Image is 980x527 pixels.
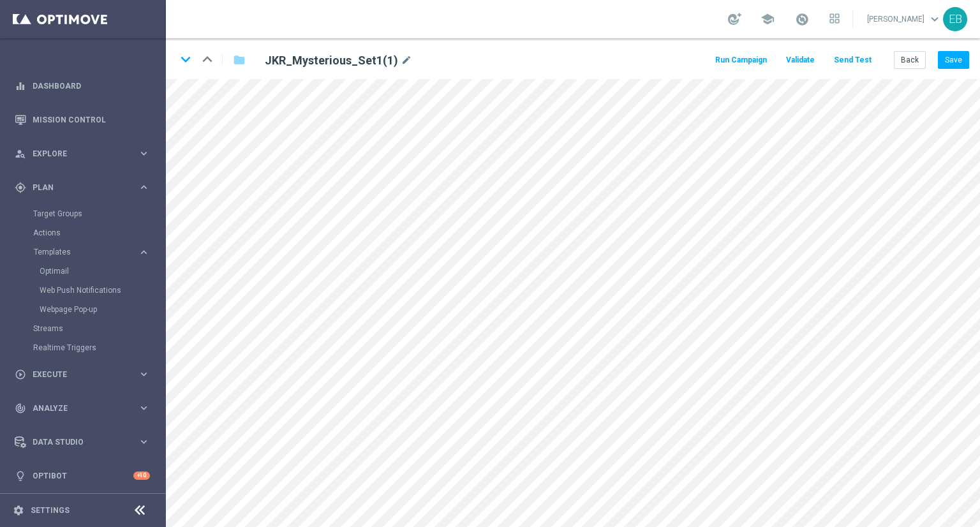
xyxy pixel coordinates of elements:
a: Mission Control [33,103,150,137]
i: settings [13,505,24,516]
i: equalizer [15,80,26,92]
div: Templates [34,248,138,256]
button: Validate [784,52,817,69]
button: play_circle_outline Execute keyboard_arrow_right [14,369,151,380]
span: keyboard_arrow_down [928,12,942,26]
div: Execute [15,369,138,380]
div: Plan [15,182,138,193]
div: Explore [15,148,138,160]
i: folder [233,52,246,68]
a: Settings [31,507,70,514]
button: Data Studio keyboard_arrow_right [14,437,151,447]
i: keyboard_arrow_right [138,246,150,258]
div: Realtime Triggers [33,338,165,357]
i: track_changes [15,403,26,414]
i: person_search [15,148,26,160]
a: Optibot [33,459,133,493]
a: Webpage Pop-up [40,304,133,315]
span: Validate [786,56,815,64]
a: Target Groups [33,209,133,219]
span: Plan [33,184,138,191]
button: person_search Explore keyboard_arrow_right [14,149,151,159]
a: Realtime Triggers [33,343,133,353]
a: Optimail [40,266,133,276]
i: keyboard_arrow_right [138,181,150,193]
div: Analyze [15,403,138,414]
button: Send Test [832,52,873,69]
a: Actions [33,228,133,238]
button: Save [938,51,969,69]
div: Optimail [40,262,165,281]
div: Webpage Pop-up [40,300,165,319]
i: keyboard_arrow_right [138,402,150,414]
button: Run Campaign [713,52,769,69]
span: school [761,12,775,26]
span: Data Studio [33,438,138,446]
button: equalizer Dashboard [14,81,151,91]
span: Templates [34,248,125,256]
div: Web Push Notifications [40,281,165,300]
h2: JKR_Mysterious_Set1(1) [265,53,398,68]
div: Templates [33,242,165,319]
div: EB [943,7,967,31]
div: Data Studio [15,436,138,448]
button: gps_fixed Plan keyboard_arrow_right [14,182,151,193]
i: keyboard_arrow_down [176,50,195,69]
i: mode_edit [401,53,412,68]
div: Optibot [15,459,150,493]
div: Target Groups [33,204,165,223]
button: Templates keyboard_arrow_right [33,247,151,257]
div: Mission Control [15,103,150,137]
div: Actions [33,223,165,242]
i: keyboard_arrow_right [138,368,150,380]
span: Execute [33,371,138,378]
a: [PERSON_NAME]keyboard_arrow_down [866,10,943,29]
span: Explore [33,150,138,158]
i: keyboard_arrow_right [138,436,150,448]
button: Mission Control [14,115,151,125]
div: Streams [33,319,165,338]
button: folder [232,50,247,70]
button: Back [894,51,926,69]
div: +10 [133,471,150,480]
a: Dashboard [33,69,150,103]
i: lightbulb [15,470,26,482]
span: Analyze [33,405,138,412]
i: gps_fixed [15,182,26,193]
i: keyboard_arrow_right [138,147,150,160]
i: play_circle_outline [15,369,26,380]
a: Web Push Notifications [40,285,133,295]
button: track_changes Analyze keyboard_arrow_right [14,403,151,413]
div: Dashboard [15,69,150,103]
button: lightbulb Optibot +10 [14,471,151,481]
a: Streams [33,323,133,334]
